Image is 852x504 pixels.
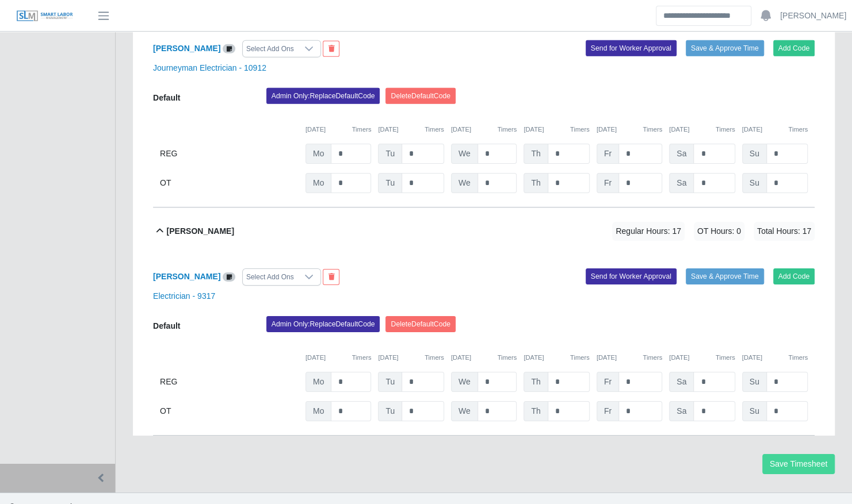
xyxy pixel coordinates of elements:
span: Su [742,401,767,421]
div: OT [160,173,299,193]
button: Add Code [773,268,815,284]
span: We [451,173,478,193]
button: Timers [352,353,372,363]
a: Journeyman Electrician - 10912 [153,63,266,72]
span: Mo [305,401,331,421]
div: OT [160,401,299,421]
span: Mo [305,372,331,392]
div: [DATE] [305,353,371,363]
button: Save Timesheet [762,454,835,474]
button: Admin Only:ReplaceDefaultCode [266,88,380,104]
span: Tu [378,401,402,421]
span: Su [742,144,767,164]
span: Mo [305,144,331,164]
span: Th [524,401,548,421]
button: Timers [425,353,444,363]
div: REG [160,144,299,164]
div: Select Add Ons [243,269,297,285]
span: Mo [305,173,331,193]
button: End Worker & Remove from the Timesheet [323,41,339,57]
span: Tu [378,372,402,392]
button: Send for Worker Approval [586,40,677,56]
span: Tu [378,173,402,193]
a: [PERSON_NAME] [153,44,220,53]
span: Regular Hours: 17 [612,222,685,241]
span: Fr [597,401,619,421]
span: Sa [669,372,694,392]
div: [DATE] [669,125,735,134]
span: Fr [597,372,619,392]
div: [DATE] [669,353,735,363]
span: Sa [669,173,694,193]
div: [DATE] [742,125,808,134]
a: Electrician - 9317 [153,291,215,301]
span: Th [524,144,548,164]
span: We [451,144,478,164]
div: [DATE] [597,125,662,134]
span: We [451,372,478,392]
button: Timers [716,353,735,363]
span: Th [524,173,548,193]
div: [DATE] [524,125,589,134]
span: Th [524,372,548,392]
div: [DATE] [378,125,444,134]
button: Send for Worker Approval [586,268,677,284]
div: [DATE] [742,353,808,363]
button: Timers [643,125,662,134]
b: [PERSON_NAME] [167,225,234,237]
button: Timers [497,125,517,134]
span: Fr [597,144,619,164]
span: Tu [378,144,402,164]
b: Default [153,93,180,102]
div: [DATE] [597,353,662,363]
span: Fr [597,173,619,193]
button: [PERSON_NAME] Regular Hours: 17 OT Hours: 0 Total Hours: 17 [153,208,815,255]
a: View/Edit Notes [223,272,235,281]
div: Select Add Ons [243,41,297,57]
button: Timers [352,125,372,134]
button: Timers [788,125,808,134]
div: [DATE] [451,353,517,363]
div: [DATE] [378,353,444,363]
div: [DATE] [451,125,517,134]
button: Timers [497,353,517,363]
button: Admin Only:ReplaceDefaultCode [266,316,380,332]
button: DeleteDefaultCode [385,88,456,104]
img: SLM Logo [16,10,74,22]
span: Su [742,173,767,193]
span: Su [742,372,767,392]
input: Search [656,6,751,26]
div: REG [160,372,299,392]
span: We [451,401,478,421]
button: Timers [716,125,735,134]
button: DeleteDefaultCode [385,316,456,332]
span: Total Hours: 17 [754,222,815,241]
b: Default [153,321,180,330]
button: Save & Approve Time [686,40,764,56]
a: [PERSON_NAME] [153,272,220,281]
span: Sa [669,144,694,164]
a: View/Edit Notes [223,44,235,53]
button: Add Code [773,40,815,56]
div: [DATE] [305,125,371,134]
button: Timers [425,125,444,134]
button: Timers [570,353,590,363]
span: Sa [669,401,694,421]
button: End Worker & Remove from the Timesheet [323,269,339,285]
button: Timers [643,353,662,363]
button: Timers [570,125,590,134]
button: Save & Approve Time [686,268,764,284]
div: [DATE] [524,353,589,363]
button: Timers [788,353,808,363]
a: [PERSON_NAME] [780,10,846,22]
span: OT Hours: 0 [694,222,744,241]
